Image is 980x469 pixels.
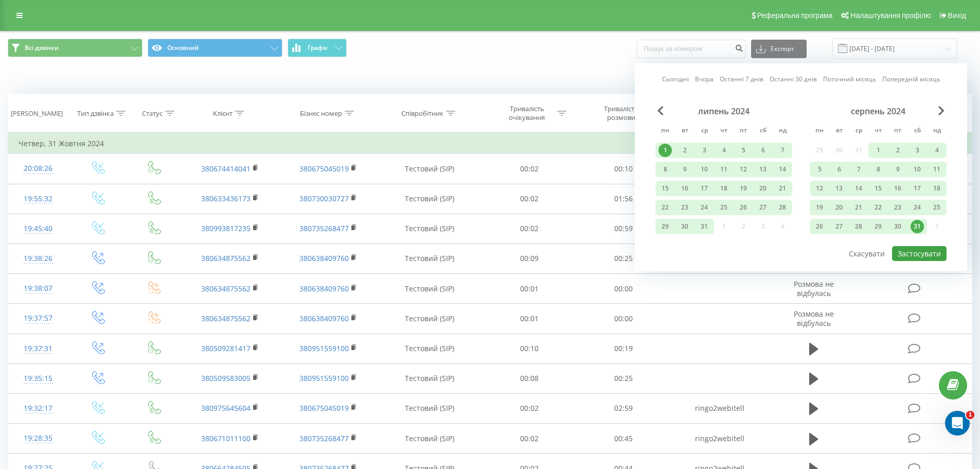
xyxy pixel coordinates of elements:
div: нд 21 лип 2024 р. [773,181,792,196]
div: 7 [852,163,865,176]
div: пт 23 серп 2024 р. [888,200,907,215]
td: 00:02 [483,214,577,244]
abbr: вівторок [831,124,847,139]
a: 380634875562 [201,284,251,293]
div: 18 [930,182,943,195]
button: Застосувати [892,246,947,261]
div: 24 [698,201,711,214]
td: Тестовий (SIP) [377,424,483,454]
input: Пошук за номером [637,40,746,58]
div: 9 [891,163,904,176]
td: Тестовий (SIP) [377,244,483,273]
div: чт 15 серп 2024 р. [868,181,888,196]
button: Експорт [751,40,807,58]
div: нд 4 серп 2024 р. [927,143,947,158]
td: ringo2webitell [670,424,768,454]
div: 23 [891,201,904,214]
button: Основний [148,39,282,57]
div: чт 11 лип 2024 р. [714,162,734,177]
div: пт 9 серп 2024 р. [888,162,907,177]
div: 3 [911,144,924,157]
div: 28 [776,201,789,214]
div: пт 12 лип 2024 р. [734,162,753,177]
div: 24 [911,201,924,214]
div: нд 28 лип 2024 р. [773,200,792,215]
div: 21 [776,182,789,195]
span: Previous Month [657,106,664,115]
div: 27 [832,220,846,233]
div: пн 26 серп 2024 р. [810,219,829,234]
div: вт 20 серп 2024 р. [829,200,849,215]
span: Графік [308,44,328,51]
div: 26 [813,220,826,233]
div: 22 [658,201,672,214]
td: 00:19 [577,334,671,363]
div: 14 [852,182,865,195]
div: сб 17 серп 2024 р. [907,181,927,196]
div: пн 29 лип 2024 р. [655,219,675,234]
div: 20 [756,182,770,195]
a: 380638409760 [299,253,349,263]
div: сб 27 лип 2024 р. [753,200,773,215]
a: 380675045019 [299,164,349,173]
div: 9 [678,163,691,176]
div: 20:08:26 [19,159,58,179]
div: 13 [756,163,770,176]
span: Next Month [938,106,945,115]
div: 15 [658,182,672,195]
div: ср 21 серп 2024 р. [849,200,868,215]
abbr: субота [910,124,925,139]
div: пн 12 серп 2024 р. [810,181,829,196]
div: пн 19 серп 2024 р. [810,200,829,215]
div: 30 [678,220,691,233]
td: 00:00 [577,274,671,304]
div: 28 [852,220,865,233]
div: 2 [678,144,691,157]
a: 380509281417 [201,343,251,353]
div: 25 [930,201,943,214]
td: 00:00 [577,304,671,334]
abbr: четвер [716,124,732,139]
div: сб 24 серп 2024 р. [907,200,927,215]
div: сб 20 лип 2024 р. [753,181,773,196]
div: липень 2024 [655,106,792,116]
span: Реферальна програма [757,11,833,20]
iframe: Intercom live chat [945,411,970,436]
div: 4 [930,144,943,157]
div: вт 13 серп 2024 р. [829,181,849,196]
div: вт 16 лип 2024 р. [675,181,694,196]
div: пт 26 лип 2024 р. [734,200,753,215]
div: Статус [142,109,163,118]
a: 380735268477 [299,433,349,443]
span: Всі дзвінки [25,44,59,52]
span: Розмова не відбулась [794,279,834,298]
a: Останні 30 днів [770,74,817,84]
div: 15 [871,182,885,195]
abbr: вівторок [677,124,692,139]
div: 7 [776,144,789,157]
a: Останні 7 днів [720,74,763,84]
td: 00:01 [483,304,577,334]
div: 6 [832,163,846,176]
td: 00:10 [577,154,671,184]
div: ср 24 лип 2024 р. [694,200,714,215]
div: Бізнес номер [300,109,342,118]
td: Четвер, 31 Жовтня 2024 [8,133,972,154]
span: Вихід [948,11,966,20]
div: 19:32:17 [19,398,58,419]
div: чт 25 лип 2024 р. [714,200,734,215]
div: Тип дзвінка [77,109,114,118]
td: 00:25 [577,363,671,393]
a: 380993817235 [201,223,251,233]
td: Тестовий (SIP) [377,154,483,184]
a: 380633436173 [201,194,251,203]
div: 12 [737,163,750,176]
div: 18 [717,182,730,195]
div: нд 11 серп 2024 р. [927,162,947,177]
button: Графік [288,39,347,57]
div: [PERSON_NAME] [11,109,63,118]
div: 20 [832,201,846,214]
td: 00:09 [483,244,577,273]
div: чт 18 лип 2024 р. [714,181,734,196]
div: Тривалість розмови [594,105,649,122]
